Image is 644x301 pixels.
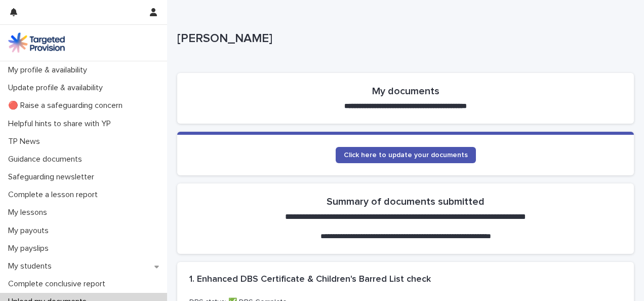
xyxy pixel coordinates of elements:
[4,101,131,110] p: 🔴 Raise a safeguarding concern
[4,208,55,217] p: My lessons
[177,31,630,46] p: [PERSON_NAME]
[4,172,102,182] p: Safeguarding newsletter
[4,226,57,236] p: My payouts
[4,65,95,75] p: My profile & availability
[4,83,111,93] p: Update profile & availability
[4,261,60,271] p: My students
[372,85,439,97] h2: My documents
[4,244,57,253] p: My payslips
[8,32,65,53] img: M5nRWzHhSzIhMunXDL62
[4,155,90,164] p: Guidance documents
[336,147,476,163] a: Click here to update your documents
[327,196,485,208] h2: Summary of documents submitted
[4,190,106,200] p: Complete a lesson report
[189,274,431,285] h2: 1. Enhanced DBS Certificate & Children's Barred List check
[4,279,113,289] p: Complete conclusive report
[344,152,468,159] span: Click here to update your documents
[4,119,119,129] p: Helpful hints to share with YP
[4,137,48,146] p: TP News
